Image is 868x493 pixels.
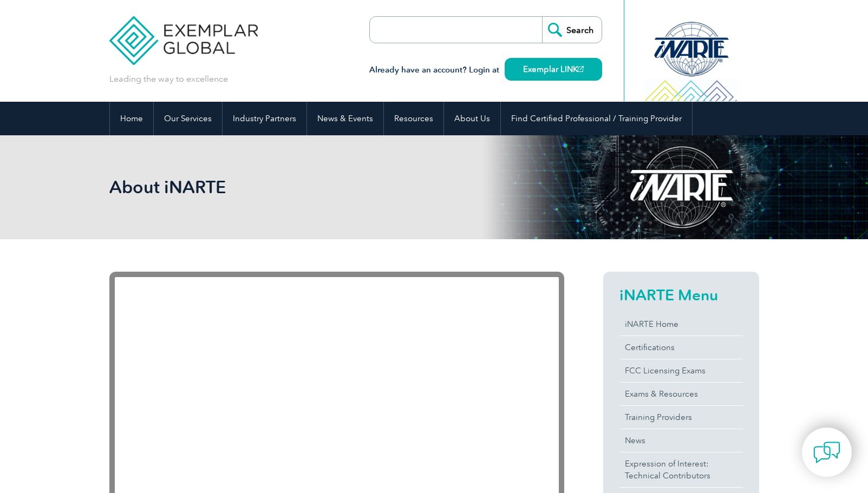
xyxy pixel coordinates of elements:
[110,102,153,135] a: Home
[384,102,443,135] a: Resources
[501,102,692,135] a: Find Certified Professional / Training Provider
[505,58,602,81] a: Exemplar LINK
[813,439,840,466] img: contact-chat.png
[619,452,743,487] a: Expression of Interest:Technical Contributors
[369,63,602,77] h3: Already have an account? Login at
[444,102,500,135] a: About Us
[619,406,743,429] a: Training Providers
[109,179,564,196] h2: About iNARTE
[619,429,743,452] a: News
[619,359,743,382] a: FCC Licensing Exams
[619,336,743,359] a: Certifications
[109,73,228,85] p: Leading the way to excellence
[578,66,584,72] img: open_square.png
[223,102,306,135] a: Industry Partners
[619,383,743,405] a: Exams & Resources
[307,102,383,135] a: News & Events
[154,102,222,135] a: Our Services
[619,286,743,304] h2: iNARTE Menu
[542,17,602,43] input: Search
[619,313,743,336] a: iNARTE Home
